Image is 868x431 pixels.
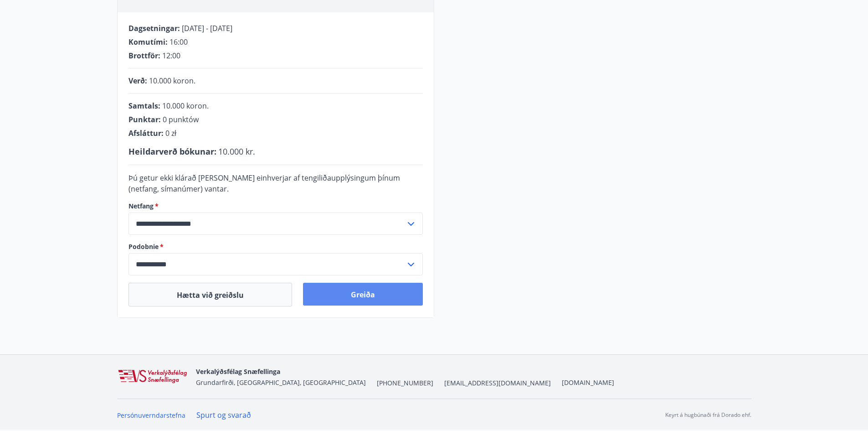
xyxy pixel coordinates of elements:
[351,290,375,300] font: Greiða
[196,367,280,376] font: Verkalýðsfélag Snæfellinga
[218,146,255,157] font: 10.000 kr.
[562,378,614,387] a: [DOMAIN_NAME]
[158,101,160,111] font: :
[163,114,167,125] font: 0
[145,76,147,86] font: :
[128,173,400,194] font: Þú getur ekki klárað [PERSON_NAME] einhverjar af tengiliðaupplýsingum þínum (netfang, símanúmer) ...
[182,23,232,33] font: [DATE] - [DATE]
[196,378,366,387] font: Grundarfirði, [GEOGRAPHIC_DATA], [GEOGRAPHIC_DATA]
[128,37,165,47] font: Komutími
[178,23,180,33] font: :
[128,114,159,125] font: Punktar
[128,283,292,306] button: Hætta við greiðslu
[214,146,216,157] font: :
[444,379,551,387] font: [EMAIL_ADDRESS][DOMAIN_NAME]
[128,202,154,210] font: Netfang
[117,411,185,420] a: Persónuverndarstefna
[159,114,161,125] font: :
[165,128,176,138] font: 0 zł
[117,369,189,384] img: WvRpJk2u6KDFA1HvFrCJUzbr97ECa5dHUCvez65j.png
[169,114,199,125] font: punktów
[177,290,244,300] font: Hætta við greiðslu
[128,51,158,61] font: Brottför
[162,51,180,61] font: 12:00
[377,379,433,387] font: [PHONE_NUMBER]
[162,101,209,111] font: 10.000 koron.
[128,23,178,33] font: Dagsetningar
[161,128,164,138] font: :
[128,146,214,157] font: Heildarverð bókunar
[149,76,195,86] font: 10.000 koron.
[128,101,158,111] font: Samtals
[158,51,160,61] font: :
[196,410,251,420] a: Spurt og svarað
[165,37,168,47] font: :
[128,128,161,138] font: Afsláttur
[128,242,159,251] font: Podobnie
[665,411,751,419] font: Keyrt á hugbúnaði frá Dorado ehf.
[128,76,145,86] font: Verð
[169,37,188,47] font: 16:00
[303,283,423,306] button: Greiða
